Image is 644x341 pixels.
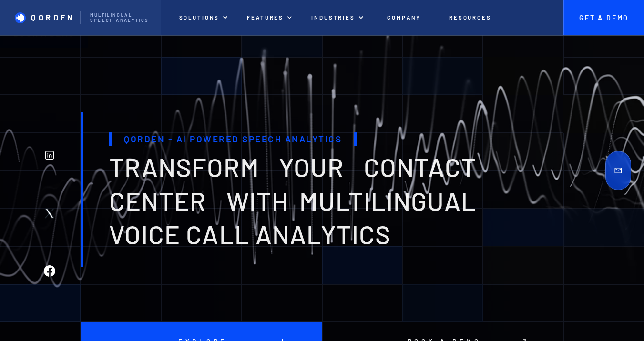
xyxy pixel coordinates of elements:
p: Company [387,14,421,21]
p: Resources [449,14,491,21]
p: Solutions [179,14,220,21]
p: Qorden [31,13,75,22]
span: transform your contact center with multilingual voice Call analytics [109,151,476,250]
p: Get A Demo [575,14,633,22]
p: Multilingual Speech analytics [90,12,151,23]
h1: Qorden - AI Powered Speech Analytics [109,132,357,146]
img: Facebook [44,265,55,277]
img: Linkedin [44,150,55,161]
p: features [247,14,284,21]
p: INDUSTRIES [311,14,355,21]
img: Twitter [44,208,55,219]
